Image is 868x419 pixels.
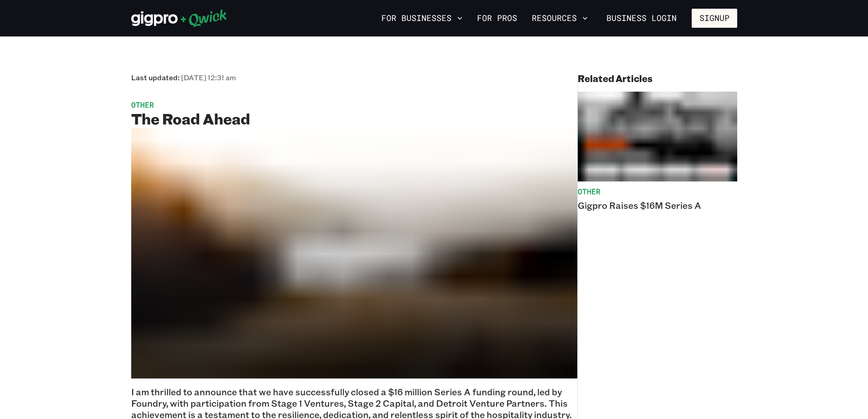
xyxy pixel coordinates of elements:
span: [DATE] 12:31 am [181,72,236,82]
a: OtherGigpro Raises $16M Series A [578,92,737,211]
h4: Related Articles [578,73,737,84]
a: For Pros [473,10,521,26]
span: Other [578,187,737,196]
span: Last updated: [131,73,236,82]
span: Other [131,100,577,109]
button: Signup [692,9,737,28]
h2: The Road Ahead [131,109,577,128]
button: Resources [528,10,591,26]
p: Gigpro Raises $16M Series A [578,200,737,211]
button: For Businesses [378,10,466,26]
a: Business Login [599,9,684,28]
